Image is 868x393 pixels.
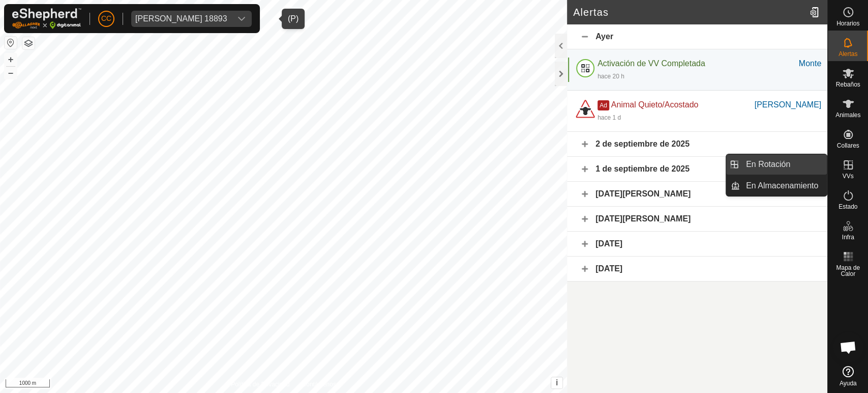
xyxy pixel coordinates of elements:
button: i [551,377,562,388]
span: Sergio Parrondo Parrondo 18893 [131,11,231,27]
a: En Rotación [740,154,827,175]
span: Ad [597,100,609,110]
span: Ayuda [840,380,857,386]
a: Contáctenos [302,380,336,389]
span: CC [101,13,111,24]
div: [PERSON_NAME] [754,99,821,111]
span: En Almacenamiento [746,180,818,192]
button: + [5,53,17,66]
span: i [556,378,558,387]
button: Restablecer Mapa [5,37,17,49]
img: Logo Gallagher [12,8,81,29]
span: Animal Quieto/Acostado [611,100,699,109]
span: Collares [836,143,859,149]
li: En Almacenamiento [726,176,827,196]
a: Chat abierto [833,332,863,362]
div: [DATE][PERSON_NAME] [567,182,827,207]
div: Monte [799,58,821,70]
button: Capas del Mapa [22,37,35,49]
span: Infra [842,234,854,240]
div: 2 de septiembre de 2025 [567,132,827,157]
div: hace 1 d [597,113,621,122]
span: Mapa de Calor [830,265,865,277]
span: Estado [839,204,857,210]
span: VVs [842,173,853,179]
a: Ayuda [828,362,868,390]
span: Rebaños [835,81,860,88]
div: [DATE][PERSON_NAME] [567,207,827,232]
div: hace 20 h [597,72,624,81]
span: Animales [835,112,860,118]
a: En Almacenamiento [740,176,827,196]
div: 1 de septiembre de 2025 [567,157,827,182]
button: – [5,67,17,79]
span: Horarios [836,20,859,26]
div: [DATE] [567,232,827,257]
span: Alertas [839,51,857,57]
div: [PERSON_NAME] 18893 [135,15,227,23]
li: En Rotación [726,154,827,175]
span: Activación de VV Completada [597,59,705,68]
div: [DATE] [567,257,827,282]
div: Ayer [567,24,827,49]
h2: Alertas [573,6,805,18]
div: dropdown trigger [231,11,252,27]
a: Política de Privacidad [231,380,289,389]
span: En Rotación [746,158,790,171]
